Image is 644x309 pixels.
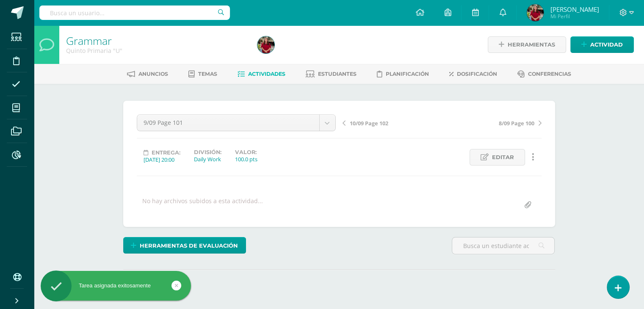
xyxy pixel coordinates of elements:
a: Grammar [66,33,112,48]
div: Quinto Primaria 'U' [66,47,247,55]
span: Actividades [248,71,285,77]
a: Estudiantes [306,67,357,81]
img: db05960aaf6b1e545792e2ab8cc01445.png [527,4,544,21]
span: Actividad [590,37,623,52]
span: [PERSON_NAME] [550,5,599,14]
a: Herramientas de evaluación [123,237,246,254]
span: Mi Perfil [550,13,599,20]
a: Conferencias [517,67,571,81]
span: Herramientas [508,37,555,52]
input: Busca un estudiante aquí... [452,237,554,254]
div: Tarea asignada exitosamente [41,282,191,290]
span: Editar [492,149,514,165]
div: [DATE] 20:00 [144,156,180,163]
a: Dosificación [449,67,497,81]
a: Anuncios [127,67,168,81]
a: Planificación [377,67,429,81]
span: Entrega: [152,149,180,156]
h1: Grammar [66,35,247,47]
span: 10/09 Page 102 [350,119,388,127]
label: Valor: [235,149,257,155]
span: Herramientas de evaluación [140,238,238,254]
a: Actividades [238,67,285,81]
a: 10/09 Page 102 [343,119,442,127]
input: Busca un usuario... [39,6,230,20]
span: Temas [198,71,217,77]
span: Dosificación [457,71,497,77]
div: 100.0 pts [235,155,257,163]
span: Conferencias [528,71,571,77]
a: Temas [188,67,217,81]
div: Daily Work [194,155,221,163]
label: División: [194,149,221,155]
a: 8/09 Page 100 [442,119,542,127]
span: Planificación [386,71,429,77]
a: 9/09 Page 101 [137,115,335,131]
a: Actividad [570,36,634,53]
span: Estudiantes [318,71,357,77]
img: db05960aaf6b1e545792e2ab8cc01445.png [257,36,274,53]
div: No hay archivos subidos a esta actividad... [142,197,263,213]
span: 8/09 Page 100 [499,119,534,127]
span: Anuncios [138,71,168,77]
a: Herramientas [488,36,566,53]
span: 9/09 Page 101 [144,115,313,131]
